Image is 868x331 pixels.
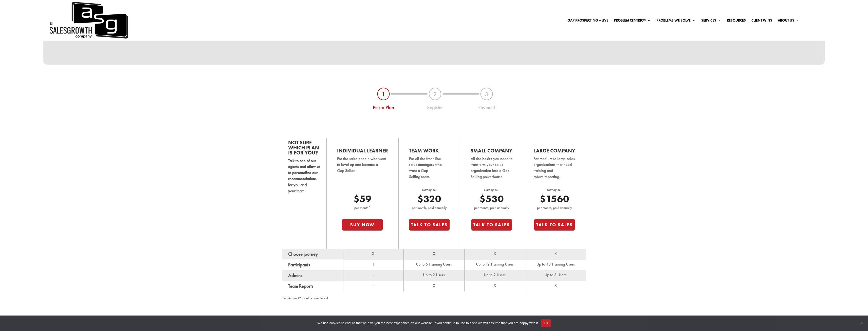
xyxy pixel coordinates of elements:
span: X [555,251,557,256]
td: 1 [343,259,404,270]
p: $59 [342,193,383,205]
h2: Small Company [471,148,512,156]
h2: Individual Learner [337,148,388,156]
span: X [494,283,496,288]
p: For the sales people who want to level up and become a Gap Seller. [337,156,388,181]
th: Team Reports [282,281,343,291]
h2: Team Work [409,148,450,156]
p: per month, paid annually [534,205,575,211]
button: Talk to Sales [471,219,512,231]
p: Starting at... [409,187,450,193]
p: For medium to large sales organizations that need training and robust reporting. [533,156,575,187]
p: All the basics you need to transform your sales organization into a Gap Selling powerhouse. [471,156,512,187]
p: $530 [471,193,512,205]
a: Gap Prospecting – LIVE [567,19,608,24]
p: For all the front-line sales managers who want a Gap Selling team. [409,156,450,187]
a: Problem Centric™ [614,19,651,24]
button: Talk to Sales [534,219,575,231]
th: Participants [282,259,343,270]
p: per month* [342,205,383,211]
td: - [343,281,404,291]
th: Admins [282,270,343,281]
p: per month, paid annually [471,205,512,211]
a: Services [701,19,721,24]
button: Ok [541,319,551,327]
p: Talk to one of our agents and allow us to personalize our recommendations for you and your team. [288,158,320,194]
p: *minimum 12 month commitment [282,295,586,301]
h2: Large Company [533,148,575,156]
td: Up to 2 Users [404,270,465,281]
span: X [555,283,557,288]
td: Up to 6 Training Users [404,259,465,270]
span: No [859,321,864,326]
a: Client Wins [751,19,772,24]
button: Buy Now [342,219,383,231]
td: Up to 48 Training Users [525,259,586,270]
td: Up to 2 Users [465,270,525,281]
a: About Us [778,19,799,24]
span: We use cookies to ensure that we give you the best experience on our website. If you continue to ... [317,321,539,326]
td: - [343,270,404,281]
th: Choose journey [282,249,343,259]
td: Up to 12 Training Users [465,259,525,270]
td: Up to 3 Users [525,270,586,281]
h2: Not sure which plan is for you? [288,140,320,158]
span: X [433,251,435,256]
p: $1560 [534,193,575,205]
a: Problems We Solve [656,19,696,24]
span: X [433,283,435,288]
a: Resources [727,19,746,24]
p: $320 [409,193,450,205]
p: Starting at... [534,187,575,193]
span: X [372,251,374,256]
img: pick-a-plan [371,85,497,112]
p: per month, paid annually [409,205,450,211]
p: Starting at... [471,187,512,193]
button: Talk to Sales [409,219,450,231]
span: X [494,251,496,256]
